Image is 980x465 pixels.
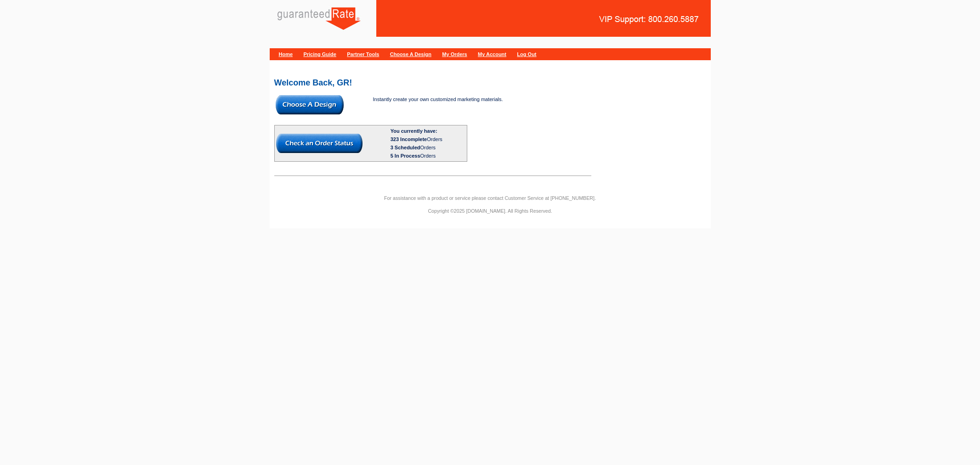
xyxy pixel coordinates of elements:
img: button-choose-design.gif [276,95,344,114]
a: My Orders [442,51,467,57]
a: Partner Tools [347,51,379,57]
a: Log Out [517,51,536,57]
p: For assistance with a product or service please contact Customer Service at [PHONE_NUMBER]. [270,194,711,202]
span: 323 Incomplete [391,136,427,142]
img: button-check-order-status.gif [276,134,363,153]
span: Instantly create your own customized marketing materials. [373,96,503,102]
span: 5 In Process [391,153,420,159]
a: Home [279,51,293,57]
a: Choose A Design [390,51,431,57]
a: Pricing Guide [303,51,336,57]
a: My Account [478,51,506,57]
div: Orders Orders Orders [391,135,465,160]
span: 3 Scheduled [391,145,420,150]
b: You currently have: [391,128,437,134]
p: Copyright ©2025 [DOMAIN_NAME]. All Rights Reserved. [270,207,711,215]
h2: Welcome Back, GR! [274,79,706,87]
